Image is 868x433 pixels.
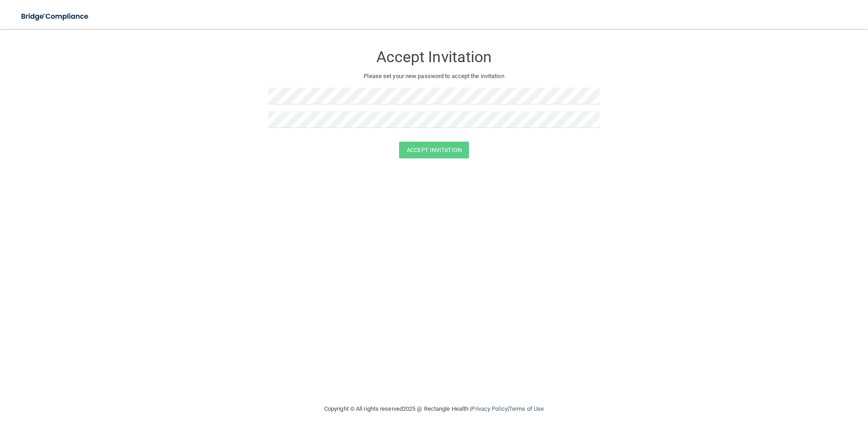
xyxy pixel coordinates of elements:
button: Accept Invitation [399,142,469,158]
a: Privacy Policy [471,405,507,412]
h3: Accept Invitation [268,49,600,65]
div: Copyright © All rights reserved 2025 @ Rectangle Health | | [268,394,600,423]
p: Please set your new password to accept the invitation [275,71,593,82]
img: bridge_compliance_login_screen.278c3ca4.svg [14,7,97,26]
iframe: Drift Widget Chat Controller [711,369,857,405]
a: Terms of Use [509,405,544,412]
